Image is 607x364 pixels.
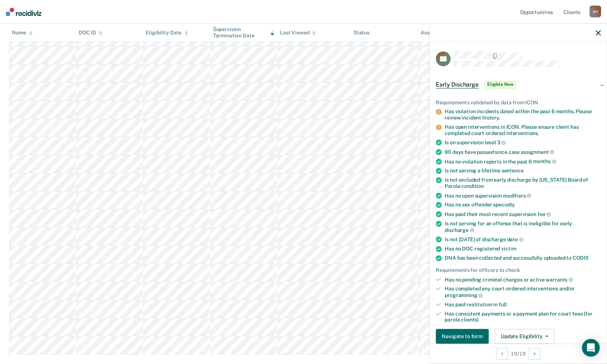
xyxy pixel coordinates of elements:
[497,139,506,145] span: 3
[445,108,601,121] div: Has violation incidents dated within the past 6 months. Please review incident history.
[445,149,601,155] div: 90 days have passed since case
[445,255,601,261] div: DNA has been collected and successfully uploaded to
[6,8,41,16] img: Recidiviz
[436,100,601,106] div: Requirements validated by data from ICON
[589,6,601,17] div: A H
[146,30,188,36] div: Eligibility Date
[445,220,601,233] div: Is not serving for an offense that is ineligible for early
[445,139,601,146] div: Is on supervision level
[529,348,540,360] button: Next Opportunity
[445,276,601,283] div: Has no pending criminal charges or active
[445,202,601,208] div: Has no sex offender
[354,30,370,36] div: Status
[445,246,601,252] div: Has no DOC-registered
[445,158,601,165] div: Has no violation reports in the past 6
[537,211,551,217] span: fee
[501,246,516,252] span: victim
[507,236,523,242] span: date
[445,301,601,308] div: Has paid restitution in
[213,26,274,39] div: Supervision Termination Date
[499,301,506,307] span: full
[436,329,492,344] a: Navigate to form link
[445,211,601,218] div: Has paid their most recent supervision
[445,227,474,233] span: discharge
[280,30,316,36] div: Last Viewed
[503,193,532,199] span: modifiers
[461,317,479,323] span: clients)
[436,329,489,344] button: Navigate to form
[445,236,601,243] div: Is not [DATE] of discharge
[79,30,102,36] div: DOC ID
[496,348,508,360] button: Previous Opportunity
[485,81,516,88] span: Eligible Now
[493,202,515,208] span: specialty
[533,158,556,164] span: months
[573,255,588,261] span: CODIS
[12,30,33,36] div: Name
[445,286,601,298] div: Has completed any court-ordered interventions and/or
[445,192,601,199] div: Has no open supervision
[461,183,484,189] span: condition
[421,30,455,36] div: Assigned to
[430,344,607,363] div: 10 / 18
[445,177,601,189] div: Is not excluded from early discharge by [US_STATE] Board of Parole
[445,168,601,174] div: Is not serving a lifetime
[445,311,601,323] div: Has consistent payments or a payment plan for court fees (for parole
[436,81,479,88] span: Early Discharge
[521,149,554,155] span: assignment
[501,168,523,173] span: sentence
[546,277,573,283] span: warrants
[582,339,600,357] div: Open Intercom Messenger
[430,73,607,97] div: Early DischargeEligible Now
[445,124,601,136] div: Has open interventions in ICON. Please ensure client has completed court-ordered interventions.
[495,329,554,344] button: Update Eligibility
[436,267,601,273] div: Requirements for officers to check
[445,292,483,298] span: programming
